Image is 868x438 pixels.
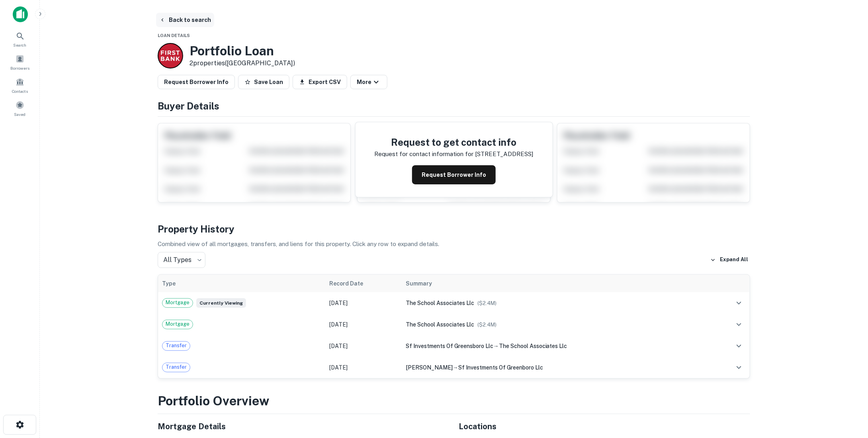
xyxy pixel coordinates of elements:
[350,75,387,89] button: More
[406,343,493,349] span: sf investments of greensboro llc
[477,322,497,328] span: ($ 2.4M )
[477,300,497,306] span: ($ 2.4M )
[459,420,750,432] h5: Locations
[162,320,193,328] span: Mortgage
[12,88,28,94] span: Contacts
[2,51,37,73] a: Borrowers
[14,111,26,117] span: Saved
[326,357,402,378] td: [DATE]
[406,342,707,350] div: →
[475,149,534,159] p: [STREET_ADDRESS]
[2,74,37,96] a: Contacts
[375,135,534,149] h4: Request to get contact info
[406,363,707,372] div: →
[158,391,750,411] h3: Portfolio Overview
[412,165,496,184] button: Request Borrower Info
[499,343,567,349] span: the school associates llc
[14,42,27,48] span: Search
[708,254,750,266] button: Expand All
[190,59,295,68] p: 2 properties ([GEOGRAPHIC_DATA])
[406,321,474,328] span: the school associates llc
[162,299,193,307] span: Mortgage
[732,339,746,353] button: expand row
[732,296,746,310] button: expand row
[158,75,235,89] button: Request Borrower Info
[732,318,746,331] button: expand row
[375,149,474,159] p: Request for contact information for
[293,75,347,89] button: Export CSV
[13,6,28,22] img: capitalize-icon.png
[402,275,711,292] th: Summary
[326,292,402,314] td: [DATE]
[190,43,295,59] h3: Portfolio Loan
[732,361,746,374] button: expand row
[162,363,190,371] span: Transfer
[156,13,214,27] button: Back to search
[458,364,543,371] span: sf investments of greenboro llc
[158,99,750,113] h4: Buyer Details
[326,275,402,292] th: Record Date
[158,33,190,38] span: Loan Details
[158,275,326,292] th: Type
[158,239,750,249] p: Combined view of all mortgages, transfers, and liens for this property. Click any row to expand d...
[158,222,750,236] h4: Property History
[326,314,402,335] td: [DATE]
[406,300,474,306] span: the school associates llc
[406,364,453,371] span: [PERSON_NAME]
[238,75,289,89] button: Save Loan
[828,374,868,413] iframe: Chat Widget
[326,335,402,357] td: [DATE]
[196,298,246,308] span: Currently viewing
[158,252,205,268] div: All Types
[2,98,37,119] a: Saved
[162,342,190,350] span: Transfer
[2,28,37,50] a: Search
[10,65,29,71] span: Borrowers
[158,420,449,432] h5: Mortgage Details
